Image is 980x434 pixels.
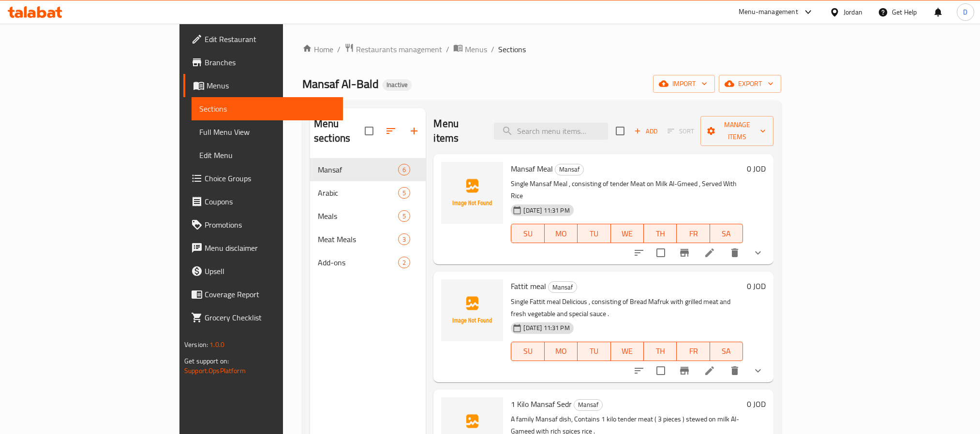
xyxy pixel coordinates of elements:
svg: Show Choices [752,247,764,259]
span: Restaurants management [356,43,442,55]
div: Menu-management [739,6,798,18]
span: Mansaf [318,164,398,175]
a: Coupons [183,190,343,213]
div: items [398,164,410,175]
span: Get support on: [184,355,229,367]
span: Edit Menu [199,149,335,161]
div: Meat Meals3 [310,228,426,251]
div: items [398,187,410,199]
span: D [963,7,967,17]
span: Mansaf Meal [511,161,553,176]
span: Upsell [205,265,335,277]
button: WE [611,224,644,243]
span: Coverage Report [205,289,335,300]
a: Choice Groups [183,167,343,190]
span: Arabic [318,187,398,199]
span: FR [681,344,706,358]
span: Grocery Checklist [205,312,335,323]
a: Menu disclaimer [183,236,343,260]
span: Select section first [661,124,700,139]
span: SA [714,344,739,358]
span: Add-ons [318,257,398,268]
h6: 0 JOD [747,162,766,175]
li: / [491,43,494,55]
div: Mansaf [548,281,577,293]
nav: breadcrumb [302,43,781,56]
h2: Menu items [433,116,482,145]
button: Add [630,124,661,139]
button: FR [677,342,710,361]
button: delete [723,359,746,382]
a: Branches [183,51,343,74]
button: SA [710,342,743,361]
span: import [661,78,707,90]
span: 3 [399,235,410,244]
h6: 0 JOD [747,397,766,411]
div: Inactive [383,79,412,91]
span: Menu disclaimer [205,242,335,254]
span: TU [581,227,607,241]
button: FR [677,224,710,243]
span: WE [615,344,640,358]
a: Edit Restaurant [183,28,343,51]
img: Fattit meal [441,279,503,341]
img: Mansaf Meal [441,162,503,224]
span: TU [581,344,607,358]
a: Grocery Checklist [183,306,343,329]
span: [DATE] 11:31 PM [520,323,573,333]
span: Meat Meals [318,233,398,245]
a: Promotions [183,213,343,236]
span: Meals [318,210,398,222]
span: Edit Restaurant [205,33,335,45]
span: MO [549,227,574,241]
div: Add-ons2 [310,251,426,274]
button: MO [545,224,578,243]
svg: Show Choices [752,365,764,376]
button: export [719,75,781,93]
a: Full Menu View [192,120,343,144]
button: SU [511,224,544,243]
span: [DATE] 11:31 PM [520,206,573,215]
span: 1.0.0 [209,338,224,351]
h6: 0 JOD [747,279,766,293]
span: Select section [610,121,630,141]
div: Mansaf6 [310,158,426,181]
span: WE [615,227,640,241]
span: Mansaf [574,399,602,410]
button: Manage items [700,116,773,146]
button: sort-choices [627,359,651,382]
span: Select to update [651,243,671,263]
span: Menus [207,80,335,91]
li: / [446,43,449,55]
span: Version: [184,338,208,351]
nav: Menu sections [310,154,426,278]
button: Branch-specific-item [673,241,696,264]
span: 1 Kilo Mansaf Sedr [511,397,572,411]
button: TH [644,342,677,361]
button: TH [644,224,677,243]
a: Coverage Report [183,283,343,306]
span: Add item [630,124,661,139]
button: show more [746,241,770,264]
div: Mansaf [555,164,584,175]
button: WE [611,342,644,361]
span: Full Menu View [199,126,335,138]
button: sort-choices [627,241,651,264]
span: 2 [399,258,410,267]
span: Sort sections [379,119,402,143]
span: Mansaf [549,282,577,293]
a: Upsell [183,260,343,283]
span: TH [648,227,673,241]
span: SU [515,344,540,358]
span: Fattit meal [511,279,546,293]
span: Coupons [205,196,335,207]
button: import [653,75,715,93]
a: Edit Menu [192,144,343,167]
div: Mansaf [574,399,603,411]
span: 6 [399,165,410,174]
span: Choice Groups [205,173,335,184]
